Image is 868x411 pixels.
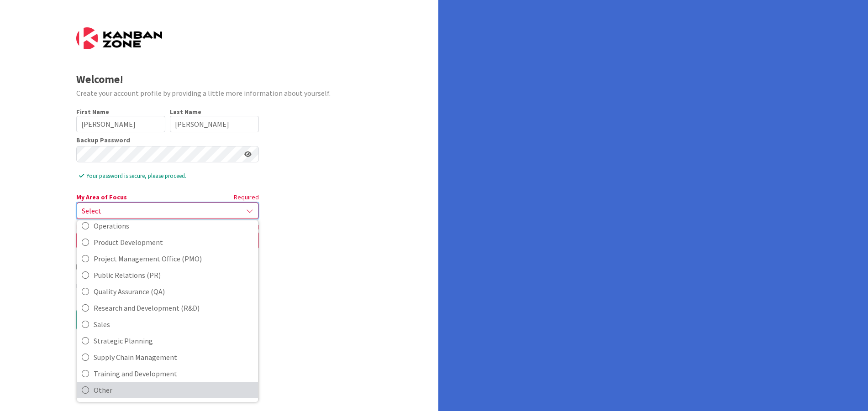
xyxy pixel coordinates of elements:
[77,333,258,349] a: Strategic Planning
[77,283,258,300] a: Quality Assurance (QA)
[94,334,253,348] span: Strategic Planning
[94,317,253,331] span: Sales
[76,137,130,143] label: Backup Password
[76,309,168,331] button: Continue
[77,267,258,283] a: Public Relations (PR)
[94,235,253,249] span: Product Development
[76,224,125,230] span: My Primary Role
[94,252,253,265] span: Project Management Office (PMO)
[76,108,109,116] label: First Name
[76,88,363,99] div: Create your account profile by providing a little more information about yourself.
[94,268,253,282] span: Public Relations (PR)
[77,382,258,398] a: Other
[94,350,253,364] span: Supply Chain Management
[94,285,253,298] span: Quality Assurance (QA)
[76,262,259,272] div: Localization Settings
[94,367,253,380] span: Training and Development
[77,218,258,234] a: Operations
[77,316,258,333] a: Sales
[129,194,259,200] span: Required
[76,27,162,49] img: Kanban Zone
[77,365,258,382] a: Training and Development
[94,383,253,397] span: Other
[76,194,127,200] span: My Area of Focus
[94,301,253,315] span: Research and Development (R&D)
[94,219,253,233] span: Operations
[79,172,259,181] span: Your password is secure, please proceed.
[82,204,238,217] span: Select
[76,71,363,88] div: Welcome!
[77,349,258,365] a: Supply Chain Management
[170,108,201,116] label: Last Name
[77,300,258,316] a: Research and Development (R&D)
[76,281,259,291] div: By continuing you agree to the and
[77,234,258,250] a: Product Development
[77,250,258,267] a: Project Management Office (PMO)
